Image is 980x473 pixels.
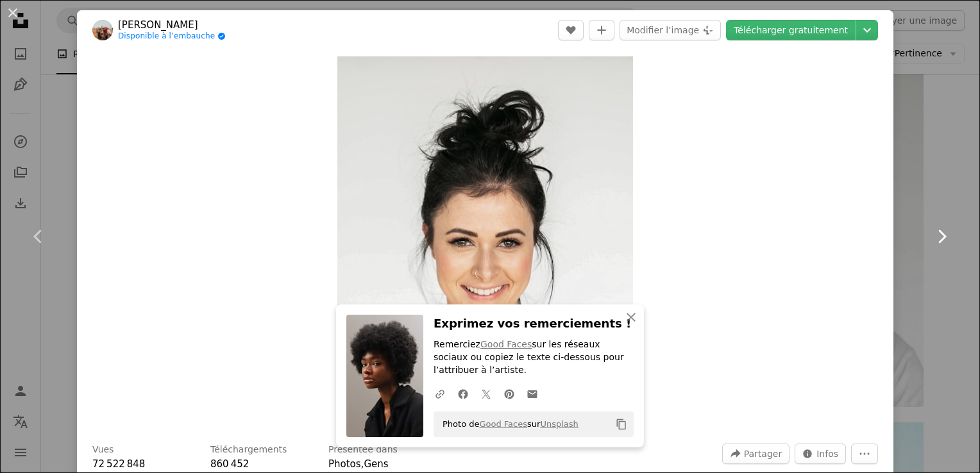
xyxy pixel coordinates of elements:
[452,381,475,406] a: Partagez-leFacebook
[328,444,398,456] h3: Présentée dans
[816,444,838,463] span: Infos
[436,414,579,435] span: Photo de sur
[434,315,634,333] h3: Exprimez vos remerciements !
[795,444,846,464] button: Statistiques de cette image
[92,444,114,456] h3: Vues
[118,19,226,31] a: [PERSON_NAME]
[475,381,498,406] a: Partagez-leTwitter
[589,20,614,40] button: Ajouter à la collection
[361,458,364,470] span: ,
[744,444,782,463] span: Partager
[479,419,527,429] a: Good Faces
[92,458,145,470] span: 72 522 848
[210,444,287,456] h3: Téléchargements
[726,20,856,40] a: Télécharger gratuitement
[328,458,361,470] a: Photos
[364,458,388,470] a: Gens
[611,413,632,435] button: Copier dans le presse-papier
[558,20,584,40] button: J’aime
[337,56,633,428] img: Femme en chemise blanche à col rond souriant
[540,419,578,429] a: Unsplash
[337,56,633,428] button: Zoom sur cette image
[620,20,721,40] button: Modifier l’image
[480,339,532,349] a: Good Faces
[903,175,980,298] a: Suivant
[498,381,521,406] a: Partagez-lePinterest
[521,381,544,406] a: Partager par mail
[210,458,249,470] span: 860 452
[92,20,113,40] img: Accéder au profil de Jake Nackos
[434,338,634,377] p: Remerciez sur les réseaux sociaux ou copiez le texte ci-dessous pour l’attribuer à l’artiste.
[856,20,878,40] button: Choisissez la taille de téléchargement
[722,444,790,464] button: Partager cette image
[118,31,226,42] a: Disponible à l’embauche
[851,444,878,464] button: Plus d’actions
